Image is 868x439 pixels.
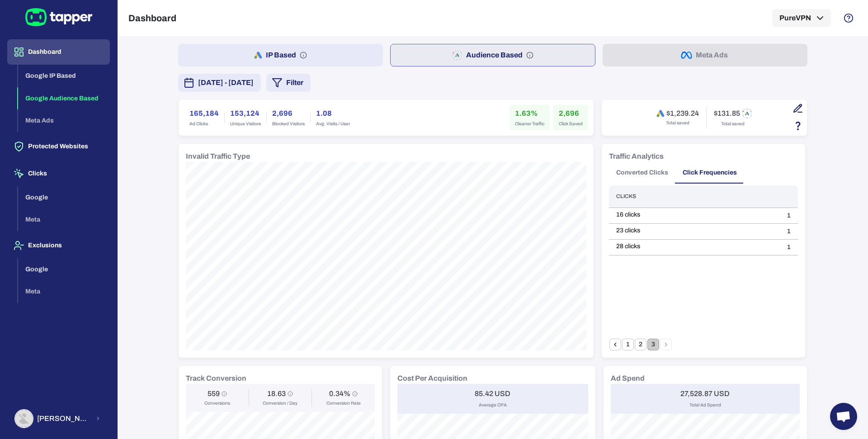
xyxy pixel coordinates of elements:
[609,151,664,162] h6: Traffic Analytics
[666,109,699,118] h6: $1,239.24
[267,389,286,398] h6: 18.63
[7,142,110,150] a: Protected Websites
[772,9,831,27] button: PureVPN
[208,389,220,398] h6: 559
[204,400,230,406] span: Conversions
[559,108,583,119] h6: 2,696
[780,223,798,239] td: 1
[263,400,297,406] span: Conversion / Day
[352,391,358,397] svg: Conversion Rate
[18,258,110,281] button: Google
[397,373,467,384] h6: Cost Per Acquisition
[515,121,544,127] span: Cleaner Traffic
[178,44,383,66] button: IP Based
[288,391,293,397] svg: Conversion / Day
[272,108,305,119] h6: 2,696
[7,161,110,186] button: Clicks
[616,211,773,219] div: 16 clicks
[300,52,307,59] svg: IP based: Search, Display, and Shopping.
[479,402,507,408] span: Average CPA
[609,339,672,350] nav: pagination navigation
[616,242,773,250] div: 28 clicks
[635,339,646,350] button: Go to page 2
[198,77,254,88] span: [DATE] - [DATE]
[780,208,798,223] td: 1
[526,52,533,59] svg: Audience based: Search, Display, Shopping, Video Performance Max, Demand Generation
[714,109,740,118] h6: $131.85
[7,134,110,159] button: Protected Websites
[609,185,780,208] th: Clicks
[189,108,219,119] h6: 165,184
[272,121,305,127] span: Blocked Visitors
[329,389,350,398] h6: 0.34%
[475,389,510,398] h6: 85.42 USD
[178,74,261,92] button: [DATE] - [DATE]
[616,227,773,235] div: 23 clicks
[675,162,744,184] button: Click Frequencies
[7,39,110,65] button: Dashboard
[790,118,806,133] button: Estimation based on the quantity of invalid click x cost-per-click.
[18,193,110,200] a: Google
[316,121,350,127] span: Avg. Visits / User
[611,373,645,384] h6: Ad Spend
[18,264,110,272] a: Google
[830,403,857,430] div: Open chat
[15,410,33,427] img: Abdul Haseeb
[780,239,798,255] td: 1
[316,108,350,119] h6: 1.08
[186,373,246,384] h6: Track Conversion
[721,121,745,127] span: Total saved
[222,391,227,397] svg: Conversions
[7,241,110,249] a: Exclusions
[18,87,110,110] button: Google Audience Based
[230,108,261,119] h6: 153,124
[622,339,634,350] button: Go to page 1
[559,121,583,127] span: Click Saved
[515,108,544,119] h6: 1.63%
[189,121,219,127] span: Ad Clicks
[37,414,90,423] span: [PERSON_NAME] [PERSON_NAME]
[609,339,621,350] button: Go to previous page
[666,120,689,126] span: Total saved
[390,44,596,66] button: Audience Based
[18,186,110,209] button: Google
[18,71,110,79] a: Google IP Based
[128,13,176,24] h5: Dashboard
[7,47,110,55] a: Dashboard
[266,74,311,92] button: Filter
[7,406,110,432] button: Abdul Haseeb[PERSON_NAME] [PERSON_NAME]
[647,339,659,350] button: page 3
[18,65,110,87] button: Google IP Based
[609,162,675,184] button: Converted Clicks
[680,389,730,398] h6: 27,528.87 USD
[7,169,110,177] a: Clicks
[186,151,250,162] h6: Invalid Traffic Type
[7,233,110,258] button: Exclusions
[689,402,721,408] span: Total Ad Spend
[326,400,361,406] span: Conversion Rate
[18,94,110,101] a: Google Audience Based
[230,121,261,127] span: Unique Visitors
